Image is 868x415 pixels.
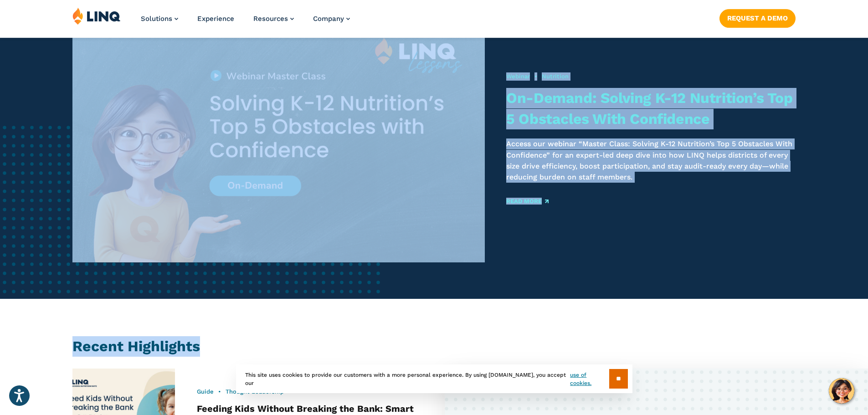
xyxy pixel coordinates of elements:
span: Solutions [141,15,172,23]
a: Experience [197,15,234,23]
a: Company [313,15,350,23]
a: use of cookies. [570,371,609,387]
a: On-Demand: Solving K-12 Nutrition’s Top 5 Obstacles With Confidence [506,89,792,127]
nav: Button Navigation [719,7,796,27]
p: Access our webinar “Master Class: Solving K-12 Nutrition’s Top 5 Obstacles With Confidence” for a... [506,138,796,183]
a: Solutions [141,15,178,23]
a: Webinar [506,73,530,80]
a: Request a Demo [719,9,796,27]
div: • [506,72,796,81]
img: LINQ | K‑12 Software [72,7,121,25]
nav: Primary Navigation [141,7,350,37]
a: Nutrition [542,73,569,80]
a: Resources [253,15,294,23]
span: Company [313,15,344,23]
button: Hello, have a question? Let’s chat. [829,378,854,404]
h2: Recent Highlights [72,336,796,357]
div: This site uses cookies to provide our customers with a more personal experience. By using [DOMAIN... [236,364,632,393]
a: Read More [506,198,549,204]
span: Resources [253,15,288,23]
